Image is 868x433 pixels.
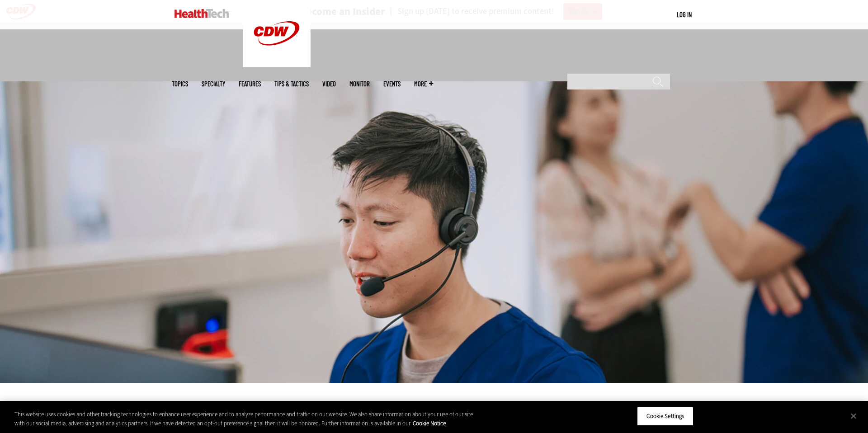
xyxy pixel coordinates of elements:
[383,80,401,87] a: Events
[14,410,477,428] div: This website uses cookies and other tracking technologies to enhance user experience and to analy...
[413,419,446,427] a: More information about your privacy
[349,80,370,87] a: MonITor
[844,406,863,426] button: Close
[172,80,188,87] span: Topics
[677,10,692,19] a: Log in
[239,80,261,87] a: Features
[243,60,311,69] a: CDW
[414,80,433,87] span: More
[637,407,693,426] button: Cookie Settings
[202,80,225,87] span: Specialty
[677,10,692,19] div: User menu
[274,80,309,87] a: Tips & Tactics
[322,80,336,87] a: Video
[175,9,229,18] img: Home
